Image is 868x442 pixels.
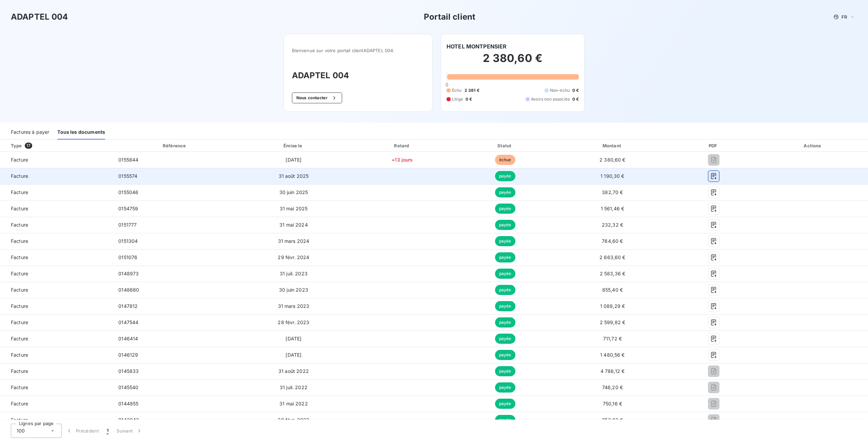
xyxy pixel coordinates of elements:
span: Facture [5,384,107,391]
span: 0 [446,82,448,87]
span: payée [495,382,515,393]
span: Litige [452,96,463,102]
span: 31 mars 2023 [278,303,310,309]
span: 0144855 [118,401,138,406]
div: Tous les documents [57,125,105,140]
span: 711,72 € [603,336,622,341]
span: +13 jours [392,157,413,163]
span: Non-échu [550,87,570,93]
span: 0145833 [118,368,139,374]
span: payée [495,252,515,262]
span: Facture [5,287,107,293]
span: 746,20 € [602,384,623,390]
span: 0 € [572,87,579,93]
div: Retard [352,142,453,149]
span: Facture [5,156,107,163]
span: payée [495,285,515,295]
span: Facture [5,254,107,261]
h3: ADAPTEL 004 [292,69,424,82]
span: Facture [5,352,107,358]
span: 31 août 2022 [278,368,309,374]
span: 17 [25,143,32,149]
span: FR [842,14,847,20]
span: 855,40 € [602,287,623,293]
span: Facture [5,400,107,407]
span: 764,60 € [602,238,623,244]
span: 4 786,12 € [600,368,625,374]
span: Facture [5,303,107,310]
span: 382,70 € [602,189,623,195]
div: Référence [163,143,186,148]
span: 2 599,82 € [600,319,626,325]
div: PDF [670,142,757,149]
span: Facture [5,205,107,212]
span: Facture [5,368,107,375]
span: payée [495,171,515,181]
span: 0 € [466,96,472,102]
span: 0147544 [118,319,138,325]
div: Émise le [238,142,349,149]
span: Avoirs non associés [531,96,570,102]
h3: Portail client [424,11,475,23]
span: payée [495,366,515,376]
span: 30 juin 2023 [279,287,308,293]
span: 2 663,60 € [599,254,626,260]
span: 31 mai 2025 [280,206,308,211]
span: Facture [5,173,107,180]
span: 0151076 [118,254,137,260]
span: payée [495,269,515,279]
span: 1 [107,427,108,434]
h6: HOTEL MONTPENSIER [447,42,507,50]
span: 0155574 [118,173,137,179]
div: Actions [759,142,867,149]
span: 0154759 [118,206,138,211]
span: 0 € [572,96,579,102]
span: Facture [5,189,107,196]
span: [DATE] [285,336,301,341]
span: 353,62 € [602,417,623,423]
span: Facture [5,417,107,423]
span: 232,32 € [602,222,623,228]
span: payée [495,334,515,344]
button: 1 [103,424,113,438]
span: Facture [5,270,107,277]
span: 1 190,30 € [600,173,625,179]
button: Suivant [113,424,147,438]
span: 1 480,56 € [600,352,625,358]
span: Facture [5,335,107,342]
div: Factures à payer [11,125,49,140]
span: 28 févr. 2022 [278,417,309,423]
span: payée [495,415,515,425]
h2: 2 380,60 € [447,51,579,72]
span: Facture [5,222,107,228]
h3: ADAPTEL 004 [11,11,68,23]
span: payée [495,399,515,409]
button: Précédent [62,424,103,438]
span: payée [495,317,515,328]
span: 0143942 [118,417,139,423]
button: Nous contacter [292,92,342,103]
span: 0155046 [118,189,138,195]
span: 0147812 [118,303,138,309]
span: 0145540 [118,384,138,390]
span: Facture [5,319,107,326]
span: 28 févr. 2023 [278,319,309,325]
span: payée [495,187,515,197]
span: Bienvenue sur votre portail client ADAPTEL 004 . [292,48,424,53]
span: [DATE] [285,352,301,358]
span: 2 583,36 € [600,271,626,276]
span: 0151304 [118,238,138,244]
span: 29 févr. 2024 [278,254,309,260]
span: 0146129 [118,352,138,358]
span: 2 381 € [465,87,479,93]
div: Statut [456,142,555,149]
span: 1 561,46 € [601,206,625,211]
span: [DATE] [285,157,301,163]
span: 0151777 [118,222,137,228]
span: 31 mai 2022 [279,401,308,406]
span: 0155844 [118,157,138,163]
span: payée [495,220,515,230]
span: 31 mars 2024 [278,238,310,244]
span: Échu [452,87,462,93]
div: Montant [557,142,668,149]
